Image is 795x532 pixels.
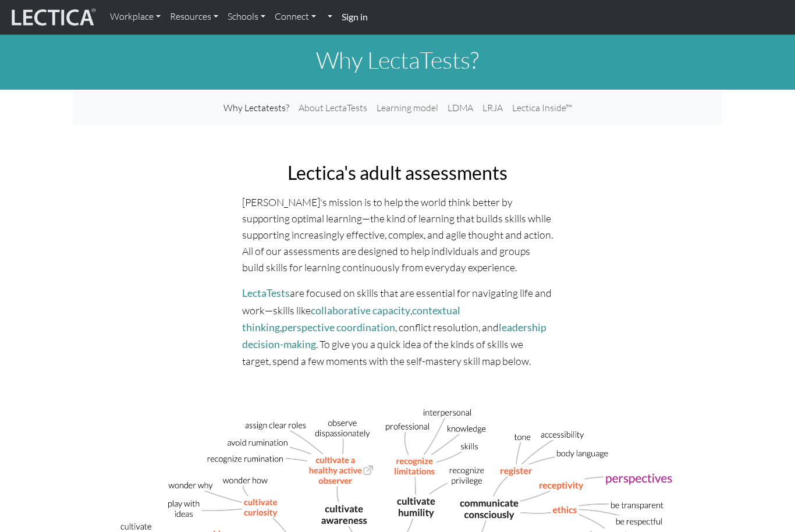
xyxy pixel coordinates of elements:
a: Resources [165,5,223,29]
h2: Lectica's adult assessments [242,162,553,184]
a: LectaTests [242,287,290,299]
a: leadership decision-making [242,321,546,350]
a: LDMA [443,96,478,120]
img: lecticalive [9,6,96,29]
p: [PERSON_NAME]'s mission is to help the world think better by supporting optimal learning—the kind... [242,194,553,276]
p: are focused on skills that are essential for navigating life and work—skills like , , , conflict ... [242,285,553,369]
a: About LectaTests [294,96,372,120]
a: Workplace [105,5,165,29]
a: perspective coordination [282,321,395,334]
a: Lectica Inside™ [507,96,577,120]
a: Connect [270,5,321,29]
h1: Why LectaTests? [73,46,722,74]
strong: Sign in [342,11,368,22]
a: LRJA [478,96,507,120]
a: contextual thinking [242,304,460,334]
a: Sign in [337,5,372,30]
a: collaborative capacity [311,304,410,317]
a: Schools [223,5,270,29]
a: Why Lectatests? [219,96,294,120]
a: Learning model [372,96,443,120]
